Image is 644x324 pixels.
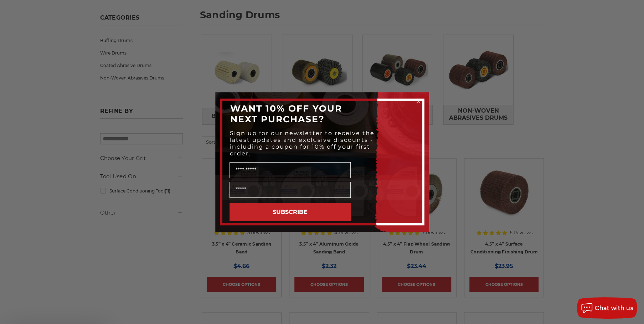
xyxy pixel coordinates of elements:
[230,182,351,198] input: Email
[415,98,422,105] button: Close dialog
[595,305,633,312] span: Chat with us
[577,297,637,319] button: Chat with us
[230,203,351,221] button: SUBSCRIBE
[230,130,375,157] span: Sign up for our newsletter to receive the latest updates and exclusive discounts - including a co...
[230,103,342,124] span: WANT 10% OFF YOUR NEXT PURCHASE?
